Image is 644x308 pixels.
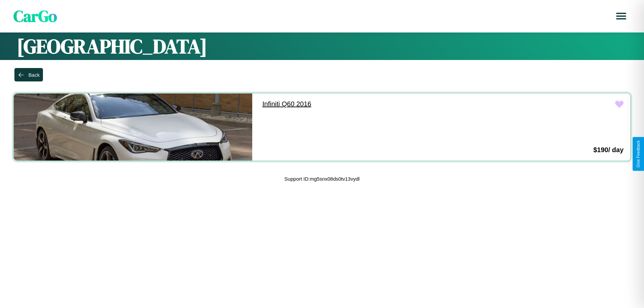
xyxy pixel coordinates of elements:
div: Give Feedback [636,140,641,168]
div: Back [29,72,40,78]
button: Back [14,68,43,81]
a: Infiniti Q60 2016 [256,94,494,115]
p: Support ID: mg5snx08ds0tv13vydl [284,174,360,183]
span: CarGo [13,5,57,27]
h1: [GEOGRAPHIC_DATA] [17,33,627,60]
button: Open menu [612,7,631,25]
h3: $ 190 / day [593,146,624,154]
